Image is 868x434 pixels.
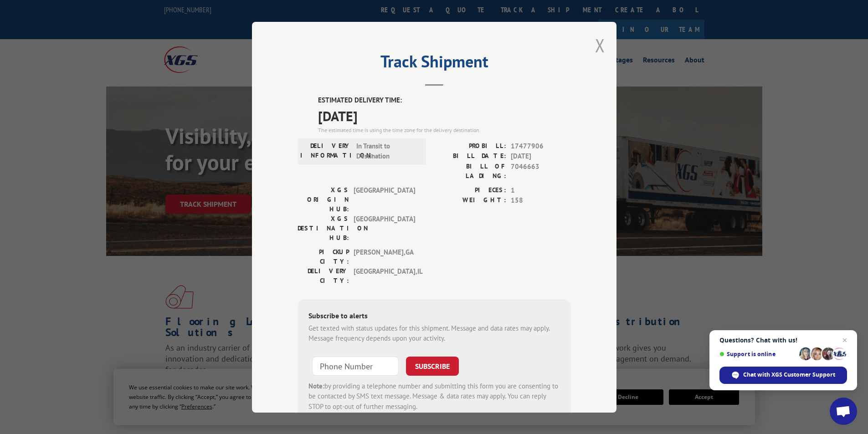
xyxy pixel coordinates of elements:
[719,337,847,344] span: Questions? Chat with us!
[354,214,415,242] span: [GEOGRAPHIC_DATA]
[354,185,415,214] span: [GEOGRAPHIC_DATA]
[308,310,560,323] div: Subscribe to alerts
[318,126,571,134] div: The estimated time is using the time zone for the delivery destination.
[434,141,506,151] label: PROBILL:
[743,371,835,379] span: Chat with XGS Customer Support
[308,381,324,390] strong: Note:
[312,356,399,375] input: Phone Number
[318,105,571,126] span: [DATE]
[511,161,571,180] span: 7046663
[434,161,506,180] label: BILL OF LADING:
[298,185,349,214] label: XGS ORIGIN HUB:
[830,398,857,425] div: Open chat
[308,381,560,412] div: by providing a telephone number and submitting this form you are consenting to be contacted by SM...
[719,367,847,384] div: Chat with XGS Customer Support
[356,141,418,161] span: In Transit to Destination
[595,33,605,57] button: Close modal
[511,151,571,162] span: [DATE]
[406,356,459,375] button: SUBSCRIBE
[354,266,415,285] span: [GEOGRAPHIC_DATA] , IL
[298,55,571,72] h2: Track Shipment
[308,323,560,343] div: Get texted with status updates for this shipment. Message and data rates may apply. Message frequ...
[300,141,352,161] label: DELIVERY INFORMATION:
[839,335,850,346] span: Close chat
[511,185,571,195] span: 1
[719,351,796,357] span: Support is online
[434,185,506,195] label: PIECES:
[298,214,349,242] label: XGS DESTINATION HUB:
[434,151,506,162] label: BILL DATE:
[511,195,571,206] span: 158
[298,266,349,285] label: DELIVERY CITY:
[354,247,415,266] span: [PERSON_NAME] , GA
[298,247,349,266] label: PICKUP CITY:
[434,195,506,206] label: WEIGHT:
[511,141,571,151] span: 17477906
[318,95,571,106] label: ESTIMATED DELIVERY TIME:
